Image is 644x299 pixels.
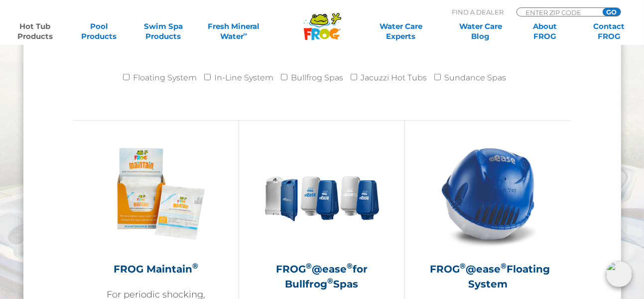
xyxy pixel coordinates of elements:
sup: ® [460,261,466,271]
sup: ® [327,276,333,286]
sup: ® [501,261,507,271]
p: Find A Dealer [452,7,504,16]
a: Fresh MineralWater∞ [203,21,265,41]
h2: FROG @ease Floating System [430,262,546,292]
img: bullfrog-product-hero-300x300.png [264,136,380,252]
h2: FROG Maintain [98,262,214,277]
sup: ® [347,261,353,271]
a: Water CareExperts [360,21,441,41]
sup: ® [192,261,198,271]
input: GO [603,8,621,16]
h2: FROG @ease for Bullfrog Spas [264,262,380,292]
a: Hot TubProducts [10,21,60,41]
img: hot-tub-product-atease-system-300x300.png [430,136,546,252]
input: Zip Code Form [524,8,592,16]
label: Jacuzzi Hot Tubs [361,68,427,88]
label: Floating System [133,68,197,88]
label: Sundance Spas [444,68,506,88]
img: openIcon [606,261,632,287]
a: ContactFROG [584,21,634,41]
a: PoolProducts [74,21,124,41]
a: Swim SpaProducts [138,21,188,41]
label: Bullfrog Spas [291,68,343,88]
a: Water CareBlog [456,21,506,41]
a: AboutFROG [520,21,570,41]
img: Frog_Maintain_Hero-2-v2-300x300.png [98,136,214,252]
sup: ∞ [244,30,248,37]
sup: ® [306,261,312,271]
label: In-Line System [214,68,273,88]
